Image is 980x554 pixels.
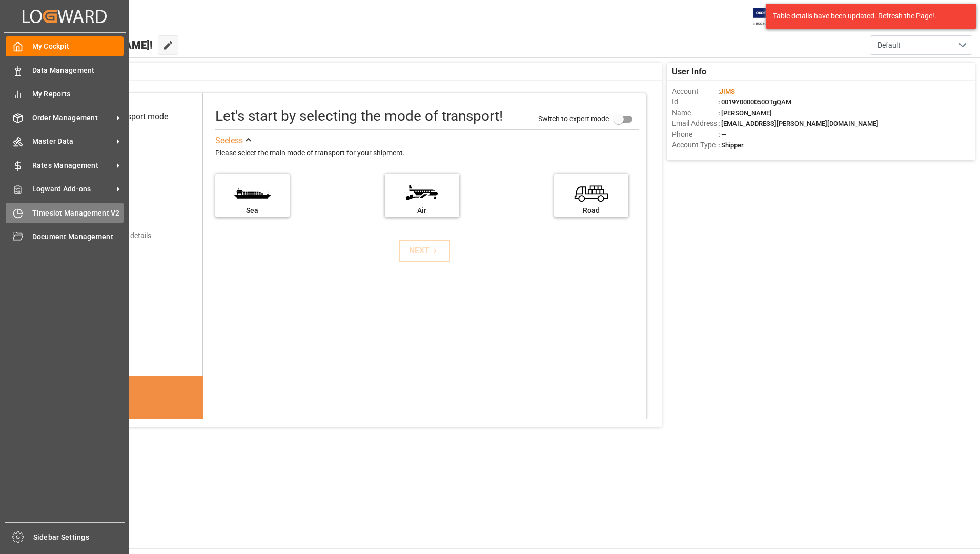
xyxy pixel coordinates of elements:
[87,230,151,241] div: Add shipping details
[6,36,124,56] a: My Cockpit
[672,66,706,78] span: User Info
[32,231,124,242] span: Document Management
[6,84,124,104] a: My Reports
[672,86,718,97] span: Account
[718,141,744,149] span: : Shipper
[720,88,735,95] span: JIMS
[718,88,735,95] span: :
[718,109,772,117] span: : [PERSON_NAME]
[215,147,639,159] div: Please select the main mode of transport for your shipment.
[6,227,124,247] a: Document Management
[390,205,454,216] div: Air
[32,208,124,219] span: Timeslot Management V2
[32,160,113,171] span: Rates Management
[33,532,125,543] span: Sidebar Settings
[672,108,718,118] span: Name
[718,120,879,127] span: : [EMAIL_ADDRESS][PERSON_NAME][DOMAIN_NAME]
[32,41,124,52] span: My Cockpit
[672,118,718,129] span: Email Address
[773,11,962,22] div: Table details have been updated. Refresh the Page!.
[220,205,284,216] div: Sea
[6,203,124,223] a: Timeslot Management V2
[32,113,113,123] span: Order Management
[870,35,972,55] button: open menu
[753,8,789,26] img: Exertis%20JAM%20-%20Email%20Logo.jpg_1722504956.jpg
[32,184,113,195] span: Logward Add-ons
[672,129,718,140] span: Phone
[43,35,153,55] span: Hello [PERSON_NAME]!
[215,105,503,127] div: Let's start by selecting the mode of transport!
[6,60,124,80] a: Data Management
[538,114,609,122] span: Switch to expert mode
[672,140,718,151] span: Account Type
[718,131,726,138] span: : —
[718,98,791,106] span: : 0019Y0000050OTgQAM
[215,135,243,147] div: See less
[877,40,901,51] span: Default
[559,205,623,216] div: Road
[32,65,124,76] span: Data Management
[672,97,718,108] span: Id
[409,245,440,257] div: NEXT
[32,136,113,147] span: Master Data
[399,240,450,262] button: NEXT
[32,89,124,99] span: My Reports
